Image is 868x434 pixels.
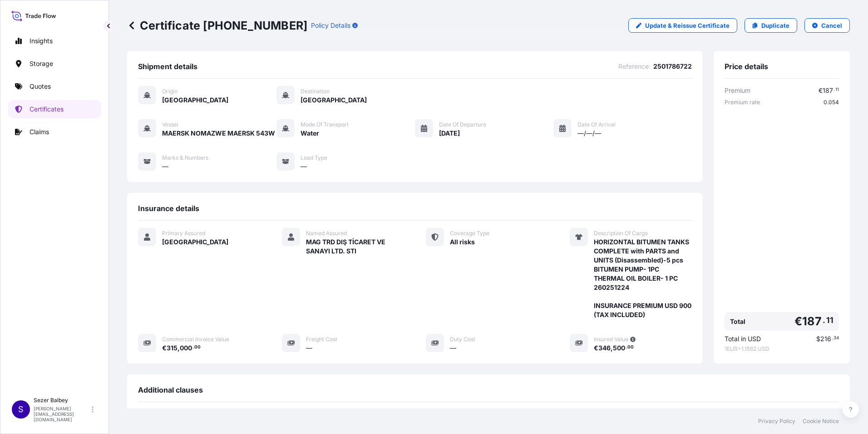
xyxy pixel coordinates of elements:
[306,343,312,353] span: —
[301,129,319,138] span: Water
[162,154,208,161] span: Marks & Numbers
[162,336,229,343] span: Commercial Invoice Value
[450,237,475,247] span: All risks
[819,87,823,94] span: €
[833,337,839,340] span: 34
[439,129,460,138] span: [DATE]
[803,418,839,425] a: Cookie Notice
[613,345,625,351] span: 500
[725,99,760,106] span: Premium rate
[162,237,228,247] span: [GEOGRAPHIC_DATA]
[162,162,168,171] span: —
[611,345,613,351] span: ,
[823,87,833,94] span: 187
[30,105,64,114] p: Certificates
[761,21,789,30] p: Duplicate
[450,230,489,237] span: Coverage Type
[627,346,634,349] span: 00
[594,237,692,319] span: HORIZONTAL BITUMEN TANKS COMPLETE with PARTS and UNITS (Disassembled)-5 pcs BITUMEN PUMP- 1PC THE...
[18,405,24,414] span: S
[725,86,750,95] span: Premium
[178,345,180,351] span: ,
[594,336,628,343] span: Insured Value
[8,55,101,73] a: Storage
[821,21,842,30] p: Cancel
[127,18,307,33] p: Certificate [PHONE_NUMBER]
[30,36,53,45] p: Insights
[138,385,203,394] span: Additional clauses
[626,346,627,349] span: .
[835,88,839,91] span: 11
[306,237,404,256] span: MAG TRD DIŞ TİCARET VE SANAYI LTD. STI
[758,418,795,425] a: Privacy Policy
[823,318,825,323] span: .
[34,406,90,422] p: [PERSON_NAME][EMAIL_ADDRESS][DOMAIN_NAME]
[34,397,90,404] p: Sezer Balbey
[8,77,101,96] a: Quotes
[306,230,347,237] span: Named Assured
[725,345,839,353] span: 1 EUR = 1.1562 USD
[162,129,275,138] span: MAERSK NOMAZWE MAERSK 543W
[30,59,53,68] p: Storage
[745,18,797,33] a: Duplicate
[301,121,349,128] span: Mode of Transport
[816,336,820,342] span: $
[301,154,327,161] span: Load Type
[180,345,192,351] span: 000
[725,334,761,343] span: Total in USD
[833,88,835,91] span: .
[826,318,833,323] span: 11
[824,99,839,106] span: 0.054
[306,336,337,343] span: Freight Cost
[30,127,49,136] p: Claims
[725,62,768,71] span: Price details
[301,88,330,95] span: Destination
[192,346,194,349] span: .
[162,88,178,95] span: Origin
[30,82,51,91] p: Quotes
[450,343,456,353] span: —
[194,346,201,349] span: 00
[577,129,601,138] span: —/—/—
[628,18,737,33] a: Update & Reissue Certificate
[794,316,802,327] span: €
[802,316,822,327] span: 187
[162,230,205,237] span: Primary Assured
[8,123,101,141] a: Claims
[577,121,616,128] span: Date of Arrival
[594,345,598,351] span: €
[8,32,101,50] a: Insights
[301,162,307,171] span: —
[8,100,101,118] a: Certificates
[450,336,475,343] span: Duty Cost
[162,96,228,105] span: [GEOGRAPHIC_DATA]
[167,345,178,351] span: 315
[820,336,831,342] span: 216
[162,345,167,351] span: €
[138,204,199,213] span: Insurance details
[439,121,486,128] span: Date of Departure
[162,121,178,128] span: Vessel
[594,230,648,237] span: Description Of Cargo
[804,18,850,33] button: Cancel
[138,62,197,71] span: Shipment details
[311,21,350,30] p: Policy Details
[832,337,833,340] span: .
[730,317,745,326] span: Total
[598,345,611,351] span: 346
[645,21,730,30] p: Update & Reissue Certificate
[653,62,692,71] span: 2501786722
[618,62,651,71] span: Reference :
[301,96,367,105] span: [GEOGRAPHIC_DATA]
